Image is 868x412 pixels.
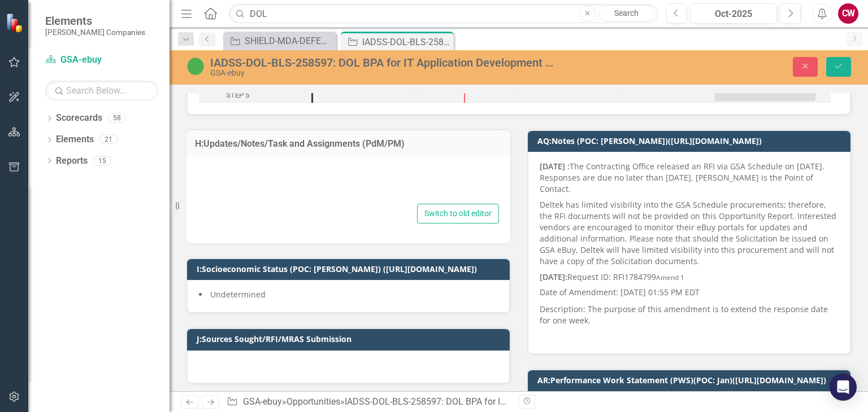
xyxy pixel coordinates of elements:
strong: [DATE] : [540,161,570,172]
button: Oct-2025 [690,3,777,24]
p: Deltek has limited visibility into the GSA Schedule procurements; therefore, the RFI documents wi... [540,197,839,269]
div: IADSS-DOL-BLS-258597: DOL BPA for IT Application Development Support Services [362,35,451,49]
div: Task: Start date: 2025-12-28 End date: 2026-01-27 [199,88,311,103]
button: CW [838,3,858,24]
img: Active [186,57,205,75]
h3: AR:Performance Work Statement (PWS)(POC: Jan)([URL][DOMAIN_NAME]) [537,376,845,384]
div: 21 [99,135,118,144]
div: SHIELD-MDA-DEFENSE-254898: MULTIPLE AWARD SCALABLE HOMELAND INNOVATIVE ENTERPRISE LAYERED DEFENSE... [245,34,333,48]
a: GSA-ebuy [45,54,158,67]
a: Opportunities [287,396,340,407]
p: The Contracting Office released an RFI via GSA Schedule on [DATE]. Responses are due no later tha... [540,161,839,197]
div: 58 [108,113,126,123]
p: Request ID: RFI1784799 [540,269,839,285]
div: Task: Start date: 2025-12-28 End date: 2026-01-27 [715,89,815,101]
div: IADSS-DOL-BLS-258597: DOL BPA for IT Application Development Support Services [345,396,678,407]
a: Elements [56,133,94,146]
a: Reports [56,155,88,168]
h6: Date of Amendment: [DATE] 01:55 PM EDT [540,288,839,296]
span: Undetermined [210,289,266,300]
a: Scorecards [56,112,102,125]
div: GSA-ebuy [210,69,554,77]
a: Search [598,6,655,21]
p: Description: The purpose of this amendment is to extend the response date for one week. [540,301,839,328]
div: » » [227,396,510,409]
div: 15 [93,156,111,165]
a: SHIELD-MDA-DEFENSE-254898: MULTIPLE AWARD SCALABLE HOMELAND INNOVATIVE ENTERPRISE LAYERED DEFENSE... [226,34,333,48]
input: Search ClearPoint... [229,4,657,24]
span: Elements [45,14,145,28]
strong: [DATE]: [540,271,567,282]
div: STEP 5 [199,88,311,103]
img: ClearPoint Strategy [5,12,26,33]
h3: H:Updates/Notes/Task and Assignments (PdM/PM) [195,139,502,149]
small: [PERSON_NAME] Companies [45,28,145,37]
a: GSA-ebuy [243,396,282,407]
input: Search Below... [45,81,158,100]
small: Amend 1 [656,273,684,282]
div: Open Intercom Messenger [830,374,857,401]
h3: I:Socioeconomic Status (POC: [PERSON_NAME]) ([URL][DOMAIN_NAME]) [197,265,504,273]
div: IADSS-DOL-BLS-258597: DOL BPA for IT Application Development Support Services [210,56,554,69]
h3: J:Sources Sought/RFI/MRAS Submission [197,335,504,343]
div: STEP 5 [226,88,249,103]
div: Oct-2025 [694,7,773,21]
h3: AQ:Notes (POC: [PERSON_NAME])([URL][DOMAIN_NAME]) [537,137,845,145]
button: Switch to old editor [417,204,499,223]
